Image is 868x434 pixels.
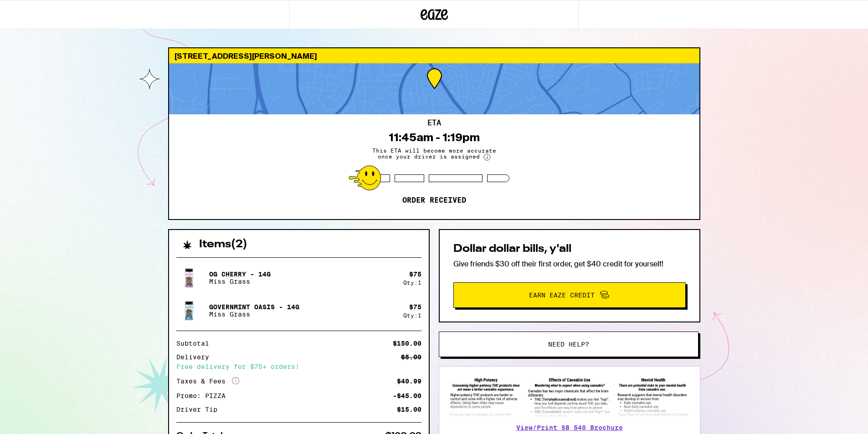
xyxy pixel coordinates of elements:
h2: Items ( 2 ) [199,239,247,250]
div: $ 75 [409,303,421,311]
button: Need help? [439,332,699,357]
a: View/Print SB 540 Brochure [516,424,623,431]
div: $5.00 [401,354,421,360]
img: SB 540 Brochure preview [448,376,691,418]
h2: Dollar dollar bills, y'all [453,244,686,255]
div: Qty: 1 [403,312,421,318]
div: Taxes & Fees [176,377,239,385]
p: Miss Grass [209,311,299,318]
div: Promo: PIZZA [176,393,232,399]
div: $150.00 [393,340,421,347]
img: Miss Grass - Governmint Oasis - 14g [176,298,202,323]
p: Give friends $30 off their first order, get $40 credit for yourself! [453,259,686,269]
span: Need help? [548,341,589,347]
div: Driver Tip [176,406,224,413]
span: This ETA will become more accurate once your driver is assigned [366,148,503,161]
p: Order received [402,196,466,205]
button: Earn Eaze Credit [453,282,686,308]
div: $ 75 [409,271,421,278]
div: Free delivery for $75+ orders! [176,363,421,370]
p: Miss Grass [209,278,271,285]
div: Delivery [176,354,216,360]
span: Earn Eaze Credit [529,292,595,298]
div: Qty: 1 [403,280,421,286]
p: OG Cherry - 14g [209,271,271,278]
div: 11:45am - 1:19pm [389,131,480,144]
div: $15.00 [397,406,421,413]
p: Governmint Oasis - 14g [209,303,299,311]
div: [STREET_ADDRESS][PERSON_NAME] [169,48,699,63]
div: Subtotal [176,340,216,347]
div: -$45.00 [393,393,421,399]
img: Miss Grass - OG Cherry - 14g [176,265,202,291]
div: $40.99 [397,378,421,384]
h2: ETA [427,119,441,127]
